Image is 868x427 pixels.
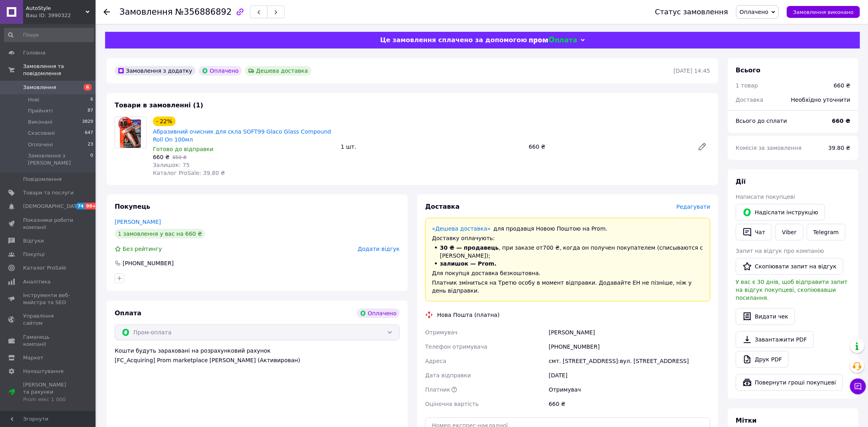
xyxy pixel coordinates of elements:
[28,96,39,103] span: Нові
[23,217,74,231] span: Показники роботи компанії
[736,145,802,151] span: Комісія за замовлення
[676,204,710,210] span: Редагувати
[547,368,712,382] div: [DATE]
[122,259,174,267] div: [PHONE_NUMBER]
[28,152,90,167] span: Замовлення з [PERSON_NAME]
[23,312,74,327] span: Управління сайтом
[425,344,487,350] span: Телефон отримувача
[787,6,860,18] button: Замовлення виконано
[786,91,855,109] div: Необхідно уточнити
[23,49,45,56] span: Головна
[834,82,850,89] div: 660 ₴
[23,278,51,285] span: Аналітика
[26,12,96,19] div: Ваш ID: 3990322
[82,118,93,126] span: 3829
[736,66,760,74] span: Всього
[90,96,93,103] span: 6
[115,101,203,109] span: Товари в замовленні (1)
[547,397,712,411] div: 660 ₴
[28,107,53,115] span: Прийняті
[90,152,93,167] span: 0
[23,189,74,196] span: Товари та послуги
[425,401,479,407] span: Оціночна вартість
[23,84,56,91] span: Замовлення
[832,118,850,124] b: 660 ₴
[829,145,850,151] span: 39.80 ₴
[736,279,848,301] span: У вас є 30 днів, щоб відправити запит на відгук покупцеві, скопіювавши посилання.
[425,203,460,210] span: Доставка
[153,116,176,126] div: - 22%
[425,386,450,393] span: Платник
[338,141,526,152] div: 1 шт.
[85,130,93,137] span: 647
[432,234,704,242] div: Доставку оплачують:
[736,224,772,241] button: Чат
[547,340,712,354] div: [PHONE_NUMBER]
[736,204,825,221] button: Надіслати інструкцію
[153,146,213,152] span: Готово до відправки
[123,246,162,252] span: Без рейтингу
[674,68,710,74] time: [DATE] 14:45
[199,66,242,76] div: Оплачено
[357,309,400,318] div: Оплачено
[115,203,151,210] span: Покупець
[153,170,225,176] span: Каталог ProSale: 39.80 ₴
[23,292,74,306] span: Інструменти веб-майстра та SEO
[115,309,141,317] span: Оплата
[432,244,704,260] li: , при заказе от 700 ₴ , когда он получен покупателем (списываются с [PERSON_NAME]);
[529,37,577,44] img: evopay logo
[807,224,846,241] a: Telegram
[694,139,710,155] a: Редагувати
[84,84,92,91] span: 6
[28,130,55,137] span: Скасовані
[23,354,43,361] span: Маркет
[153,154,170,160] span: 660 ₴
[115,117,146,148] img: Абразивний очисник для скла SOFT99 Glaco Glass Compound Roll On 100мл
[547,382,712,397] div: Отримувач
[440,260,497,267] span: залишок — Prom.
[76,203,85,210] span: 74
[425,372,471,378] span: Дата відправки
[28,141,53,148] span: Оплачені
[736,258,843,275] button: Скопіювати запит на відгук
[153,128,331,143] a: Абразивний очисник для скла SOFT99 Glaco Glass Compound Roll On 100мл
[736,194,795,200] span: Написати покупцеві
[28,118,53,126] span: Виконані
[425,358,446,364] span: Адреса
[23,237,44,245] span: Відгуки
[440,245,499,251] span: 30 ₴ — продавець
[358,246,400,252] span: Додати відгук
[23,203,82,210] span: [DEMOGRAPHIC_DATA]
[655,8,728,16] div: Статус замовлення
[736,351,789,368] a: Друк PDF
[736,331,814,348] a: Завантажити PDF
[793,9,854,15] span: Замовлення виконано
[23,176,62,183] span: Повідомлення
[115,229,205,239] div: 1 замовлення у вас на 660 ₴
[23,381,74,403] span: [PERSON_NAME] та рахунки
[119,7,173,17] span: Замовлення
[432,225,491,232] a: «Дешева доставка»
[88,107,93,115] span: 87
[245,66,311,76] div: Дешева доставка
[175,7,232,17] span: №356886892
[115,66,195,76] div: Замовлення з додатку
[23,368,64,375] span: Налаштування
[4,28,94,42] input: Пошук
[23,396,74,403] div: Prom мікс 1 000
[432,225,704,233] div: для продавця Новою Поштою на Prom.
[88,141,93,148] span: 23
[115,219,161,225] a: [PERSON_NAME]
[23,251,45,258] span: Покупці
[775,224,803,241] a: Viber
[547,325,712,340] div: [PERSON_NAME]
[736,374,843,391] button: Повернути гроші покупцеві
[736,82,758,89] span: 1 товар
[85,203,98,210] span: 99+
[432,269,704,277] div: Для покупця доставка безкоштовна.
[736,308,795,325] button: Видати чек
[115,347,400,364] div: Кошти будуть зараховані на розрахунковий рахунок
[432,279,704,295] div: Платник зміниться на Третю особу в момент відправки. Додавайте ЕН не пізніше, ніж у день відправки.
[850,378,866,394] button: Чат з покупцем
[23,334,74,348] span: Гаманець компанії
